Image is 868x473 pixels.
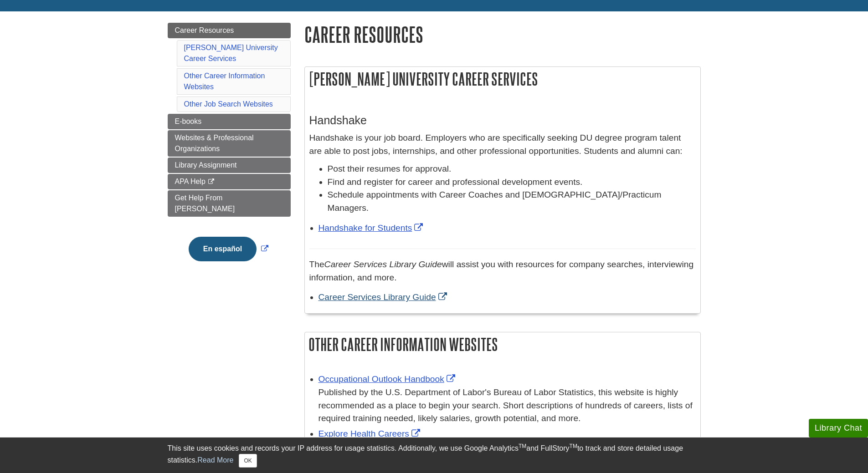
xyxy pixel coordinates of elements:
span: Get Help From [PERSON_NAME] [175,194,235,213]
i: This link opens in a new window [207,179,215,185]
button: Library Chat [809,419,868,437]
span: E-books [175,117,202,125]
a: Get Help From [PERSON_NAME] [168,190,291,217]
span: Websites & Professional Organizations [175,134,254,153]
div: Guide Page Menu [168,23,291,277]
a: Link opens in new window [318,223,426,233]
p: Handshake is your job board. Employers who are specifically seeking DU degree program talent are ... [309,132,696,158]
a: E-books [168,114,291,129]
a: Read More [197,456,233,464]
li: Find and register for career and professional development events. [328,176,696,189]
span: Library Assignment [175,161,237,169]
sup: TM [519,443,526,449]
sup: TM [570,443,577,449]
p: The will assist you with resources for company searches, interviewing information, and more. [309,258,696,285]
li: Schedule appointments with Career Coaches and [DEMOGRAPHIC_DATA]/Practicum Managers. [328,188,696,215]
a: APA Help [168,174,291,189]
a: Other Career Information Websites [184,72,265,91]
a: Other Job Search Websites [184,100,273,108]
button: Close [239,454,257,468]
a: Career Resources [168,23,291,38]
a: Link opens in new window [318,292,449,302]
span: Career Resources [175,26,234,34]
a: Library Assignment [168,158,291,173]
a: Link opens in new window [318,374,457,384]
h2: [PERSON_NAME] University Career Services [305,67,700,91]
a: [PERSON_NAME] University Career Services [184,44,278,62]
a: Websites & Professional Organizations [168,130,291,157]
h1: Career Resources [304,23,701,46]
a: Link opens in new window [318,429,422,438]
h2: Other Career Information Websites [305,332,700,356]
a: Link opens in new window [186,245,271,253]
li: Post their resumes for approval. [328,163,696,176]
span: APA Help [175,178,205,185]
button: En español [189,237,257,261]
em: Career Services Library Guide [324,259,442,269]
h3: Handshake [309,114,696,127]
div: Published by the U.S. Department of Labor's Bureau of Labor Statistics, this website is highly re... [318,386,696,425]
div: This site uses cookies and records your IP address for usage statistics. Additionally, we use Goo... [168,443,701,468]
